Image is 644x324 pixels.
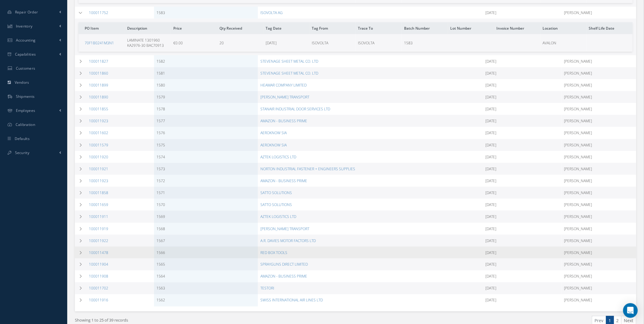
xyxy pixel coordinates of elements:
a: AEROKNOW SIA [260,142,287,148]
td: [PERSON_NAME] [562,67,636,79]
td: [DATE] [483,175,562,187]
td: [DATE] [483,139,562,151]
td: 1563 [154,282,258,294]
td: [DATE] [483,7,562,19]
td: [PERSON_NAME] [562,211,636,223]
td: [DATE] [483,187,562,199]
a: 100011860 [89,71,108,76]
span: Capabilities [15,52,36,57]
a: SPRAYGUNS DIRECT LIMITED [260,262,308,267]
td: [DATE] [483,103,562,115]
a: STEVENAGE SHEET METAL CO. LTD [260,59,318,64]
th: Batch Number [402,22,448,34]
a: TESTORI [260,286,274,291]
a: 100011921 [89,166,108,171]
span: Defaults [15,136,30,141]
a: AMAZON - BUSINESS PRIME [260,118,307,123]
td: 1573 [154,163,258,175]
td: 1575 [154,139,258,151]
td: [DATE] [483,271,562,282]
a: 100011899 [89,83,108,88]
td: 1562 [154,294,258,306]
th: PO Item [79,22,125,34]
td: [DATE] [483,67,562,79]
td: 1572 [154,175,258,187]
span: ISOVOLTA [312,40,328,46]
span: Employees [16,108,35,113]
td: [PERSON_NAME] [562,7,636,19]
span: Shipments [16,94,35,99]
td: [PERSON_NAME] [562,79,636,91]
a: 100011923 [89,118,108,123]
th: Invoice Number [494,22,540,34]
a: AMAZON - BUSINESS PRIME [260,178,307,183]
td: [PERSON_NAME] [562,294,636,306]
a: SWISS INTERNATIONAL AIR LINES LTD [260,298,323,303]
td: [DATE] [483,127,562,139]
td: [PERSON_NAME] [562,235,636,247]
th: Lot Number [448,22,494,34]
a: 70F1B0241M3N1 [85,40,114,46]
a: 100011752 [89,10,108,15]
a: 100011923 [89,178,108,183]
a: RED BOX TOOLS [260,250,287,255]
td: [PERSON_NAME] [562,115,636,127]
td: [PERSON_NAME] [562,282,636,294]
a: 100011855 [89,106,108,112]
a: 100011890 [89,94,108,100]
td: 1571 [154,187,258,199]
td: [PERSON_NAME] [562,55,636,67]
a: STANAIR INDUSTRIAL DOOR SERVICES LTD [260,106,330,112]
td: [PERSON_NAME] [562,223,636,235]
td: 1567 [154,235,258,247]
a: AZTEK LOGISTICS LTD [260,214,296,219]
th: Tag From [309,22,355,34]
td: [PERSON_NAME] [562,163,636,175]
td: 1565 [154,259,258,271]
span: Customers [16,66,35,71]
span: Accounting [16,38,36,43]
td: [PERSON_NAME] [562,151,636,163]
td: [DATE] [483,79,562,91]
td: [DATE] [483,115,562,127]
a: 100011908 [89,274,108,279]
a: 100011702 [89,286,108,291]
a: ISOVOLTA AG [260,10,283,15]
td: 1568 [154,223,258,235]
span: Inventory [16,24,33,29]
a: 100011858 [89,190,108,195]
td: [DATE] [483,91,562,103]
span: €0.00 [173,40,183,46]
td: [DATE] [483,282,562,294]
span: Vendors [15,80,29,85]
td: [DATE] [483,294,562,306]
th: Trace To [355,22,402,34]
span: [DATE] [266,40,277,46]
a: 100011659 [89,202,108,207]
th: Shelf Life Date [587,22,633,34]
span: AVALON [543,40,557,46]
a: 100011920 [89,154,108,160]
td: [DATE] [483,259,562,271]
a: SATTO SOLUTIONS [260,190,292,195]
td: [PERSON_NAME] [562,175,636,187]
a: SATTO SOLUTIONS [260,202,292,207]
a: 100011919 [89,226,108,231]
td: [PERSON_NAME] [562,259,636,271]
td: 1577 [154,115,258,127]
a: [PERSON_NAME] TRANSPORT [260,226,309,231]
th: Price [171,22,217,34]
th: Qty Received [217,22,263,34]
td: 1574 [154,151,258,163]
td: [PERSON_NAME] [562,271,636,282]
a: 100011916 [89,298,108,303]
a: 100011922 [89,238,108,243]
td: 1566 [154,247,258,259]
td: [DATE] [483,247,562,259]
td: 1581 [154,67,258,79]
th: Location [540,22,587,34]
span: ISOVOLTA [358,40,374,46]
td: 1576 [154,127,258,139]
td: [PERSON_NAME] [562,127,636,139]
td: [PERSON_NAME] [562,199,636,211]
